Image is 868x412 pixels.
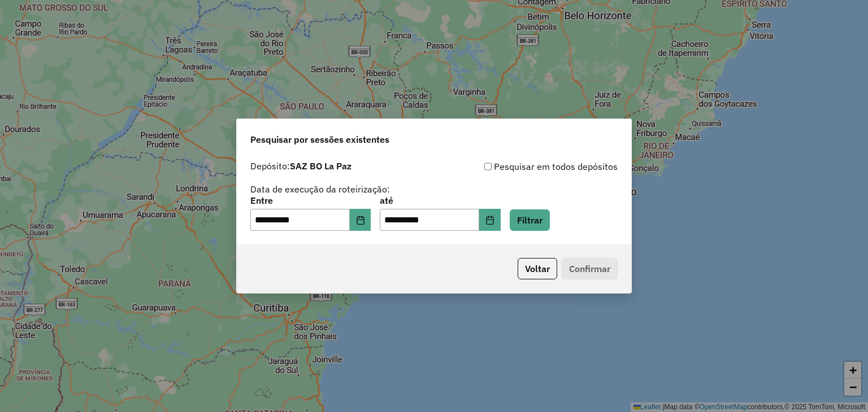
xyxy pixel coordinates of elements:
[518,258,557,279] button: Voltar
[479,209,501,231] button: Choose Date
[350,209,371,231] button: Choose Date
[250,194,371,207] label: Entre
[250,182,390,196] label: Data de execução da roteirização:
[380,194,500,207] label: até
[434,160,618,173] div: Pesquisar em todos depósitos
[510,209,550,231] button: Filtrar
[250,133,389,146] span: Pesquisar por sessões existentes
[250,159,351,173] label: Depósito:
[290,160,351,172] strong: SAZ BO La Paz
